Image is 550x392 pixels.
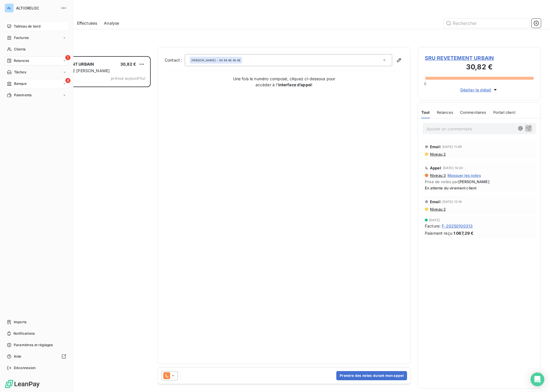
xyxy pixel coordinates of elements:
[429,218,440,222] span: [DATE]
[227,76,341,88] p: Une fois le numéro composé, cliquez ci-dessous pour accéder à l’ :
[14,365,36,371] span: Déconnexion
[453,230,474,236] span: 1 067,29 €
[437,110,453,115] span: Relances
[14,58,29,63] span: Relances
[443,166,463,170] span: [DATE] 10:20
[14,35,29,40] span: Factures
[447,173,481,178] span: Masquer les notes
[65,78,70,83] span: 4
[27,56,151,392] div: grid
[429,207,446,211] span: Niveau 2
[460,87,492,93] span: Déplier le détail
[443,19,529,28] input: Rechercher
[120,62,136,66] span: 30,82 €
[14,93,32,98] span: Paiements
[191,58,240,62] div: - 04 94 48 40 48
[191,58,216,62] span: [PERSON_NAME]
[459,87,500,93] button: Déplier le détail
[425,223,441,229] span: Facture :
[430,144,441,149] span: Email
[165,57,185,63] label: Contact :
[425,62,534,73] h3: 30,82 €
[442,223,473,229] span: F-20250100313
[77,20,97,26] span: Effectuées
[425,179,534,184] span: Prise de notes par
[460,110,486,115] span: Commentaires
[336,371,407,380] button: Prendre des notes durant mon appel
[442,145,462,148] span: [DATE] 11:49
[5,352,68,361] a: Aide
[111,76,145,81] span: prévue aujourd’hui
[104,20,119,26] span: Analyse
[458,179,490,184] span: [PERSON_NAME]
[16,6,57,10] span: ALTIORELOC
[429,152,446,156] span: Niveau 2
[14,354,21,359] span: Aide
[14,70,26,75] span: Tâches
[14,342,53,348] span: Paramètres et réglages
[425,54,534,62] span: SRU REVETEMENT URBAIN
[14,24,40,29] span: Tableau de bord
[14,47,25,52] span: Clients
[5,379,40,389] img: Logo LeanPay
[14,81,27,86] span: Banque
[442,200,462,203] span: [DATE] 12:16
[430,199,441,204] span: Email
[493,110,515,115] span: Portail client
[424,81,426,86] span: 0
[14,320,26,325] span: Imports
[13,331,35,336] span: Notifications
[430,166,441,170] span: Appel
[65,55,70,60] span: 1
[278,82,312,87] strong: interface d’appel
[425,230,452,236] span: Paiement reçu
[531,373,544,386] div: Open Intercom Messenger
[429,173,446,178] span: Niveau 3
[421,110,430,115] span: Tout
[425,186,534,190] span: En attente du virement client
[41,68,110,73] span: PDR AL FACTURE [PERSON_NAME]
[5,3,14,13] div: AL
